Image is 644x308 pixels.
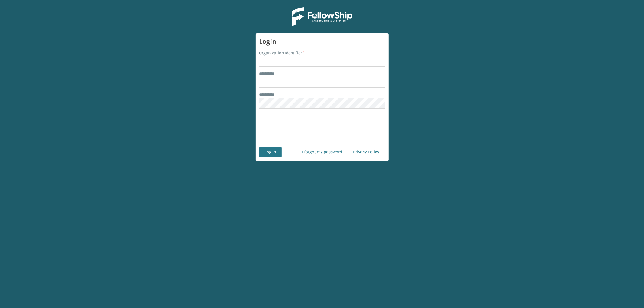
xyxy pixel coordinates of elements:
button: Log In [259,147,282,157]
a: I forgot my password [297,147,348,157]
a: Privacy Policy [348,147,385,157]
iframe: reCAPTCHA [276,116,368,139]
img: Logo [292,7,352,26]
label: Organization Identifier [259,50,305,56]
h3: Login [259,37,385,46]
